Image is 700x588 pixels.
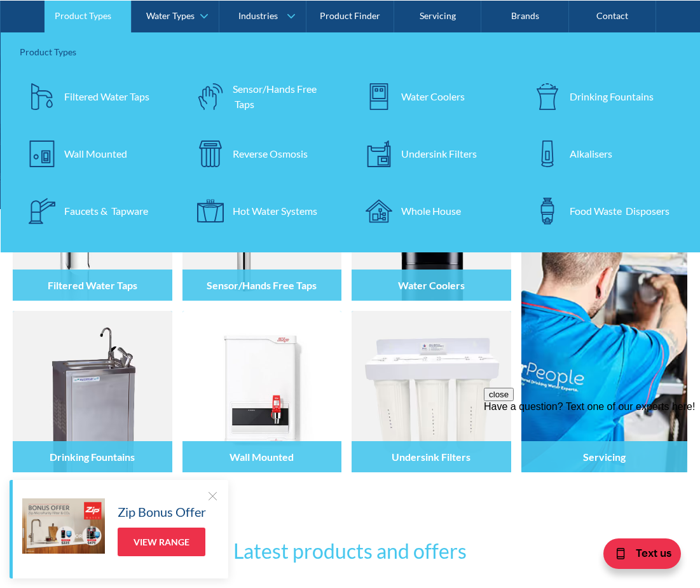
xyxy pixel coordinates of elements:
img: Drinking Fountains [13,311,172,472]
a: Wall Mounted [20,131,175,175]
div: Whole House [401,203,461,218]
h3: Latest products and offers [102,536,598,566]
a: Servicing [521,139,687,472]
h4: Drinking Fountains [50,451,135,463]
div: Sensor/Hands Free Taps [233,81,338,111]
div: Product Types [55,10,111,21]
h5: Zip Bonus Offer [118,502,206,521]
a: Sensor/Hands Free Taps [188,74,344,118]
div: Undersink Filters [401,146,477,161]
nav: Product Types [1,32,700,252]
a: Whole House [357,188,512,233]
div: Water Coolers [401,88,465,104]
div: Food Waste Disposers [570,203,669,218]
div: Drinking Fountains [570,88,654,104]
div: Product Types [20,44,681,58]
h4: Sensor/Hands Free Taps [207,279,317,291]
h4: Water Coolers [398,279,465,291]
div: Industries [238,10,278,21]
img: Zip Bonus Offer [22,498,105,554]
div: Faucets & Tapware [64,203,148,218]
h4: Wall Mounted [230,451,294,463]
a: Drinking Fountains [525,74,681,118]
div: Hot Water Systems [233,203,317,218]
div: Wall Mounted [64,146,127,161]
img: Wall Mounted [182,311,342,472]
a: Faucets & Tapware [20,188,175,233]
a: Water Coolers [357,74,512,118]
div: Filtered Water Taps [64,88,149,104]
a: View Range [118,528,205,556]
div: Alkalisers [570,146,612,161]
a: Alkalisers [525,131,681,175]
a: Hot Water Systems [188,188,344,233]
h4: Filtered Water Taps [48,279,137,291]
iframe: podium webchat widget bubble [598,524,700,588]
div: Water Types [146,10,195,21]
a: Food Waste Disposers [525,188,681,233]
iframe: podium webchat widget prompt [484,388,700,540]
img: Undersink Filters [352,311,511,472]
a: Filtered Water Taps [20,74,175,118]
h4: Undersink Filters [392,451,470,463]
a: Reverse Osmosis [188,131,344,175]
div: Reverse Osmosis [233,146,308,161]
a: Undersink Filters [357,131,512,175]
